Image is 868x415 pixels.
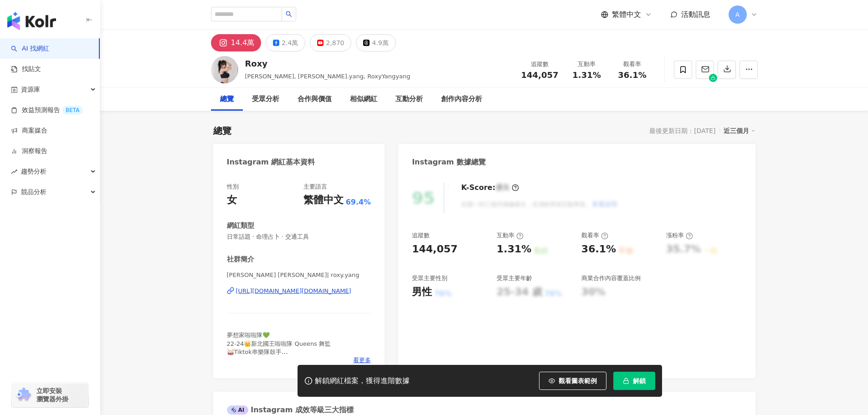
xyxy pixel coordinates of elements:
[21,161,46,182] span: 趨勢分析
[15,388,32,402] img: chrome extension
[353,356,371,364] span: 看更多
[581,242,616,256] div: 36.1%
[282,36,298,49] div: 2.4萬
[497,231,524,240] div: 互動率
[615,60,650,69] div: 觀看率
[36,387,68,403] span: 立即安裝 瀏覽器外掛
[227,287,371,295] a: [URL][DOMAIN_NAME][DOMAIN_NAME]
[326,36,344,49] div: 2,870
[21,79,40,100] span: 資源庫
[521,60,559,69] div: 追蹤數
[521,70,559,80] span: 144,057
[227,221,254,231] div: 網紅類型
[372,36,388,49] div: 4.9萬
[227,233,371,241] span: 日常話題 · 命理占卜 · 交通工具
[227,193,237,207] div: 女
[350,94,377,105] div: 相似網紅
[227,157,315,167] div: Instagram 網紅基本資料
[245,73,411,80] span: [PERSON_NAME], [PERSON_NAME].yang, RoxyYangyang
[570,60,604,69] div: 互動率
[497,242,531,256] div: 1.31%
[412,285,432,299] div: 男性
[613,372,655,390] button: 解鎖
[227,405,354,415] div: Instagram 成效等級三大指標
[231,36,255,49] div: 14.4萬
[412,231,430,240] div: 追蹤數
[441,94,482,105] div: 創作內容分析
[735,10,740,20] span: A
[612,10,641,20] span: 繁體中文
[666,231,693,240] div: 漲粉率
[12,383,88,407] a: chrome extension立即安裝 瀏覽器外掛
[11,126,47,135] a: 商案媒合
[245,58,411,69] div: Roxy
[346,197,371,207] span: 69.4%
[412,274,447,282] div: 受眾主要性別
[213,124,231,137] div: 總覽
[572,71,601,80] span: 1.31%
[395,94,423,105] div: 互動分析
[303,183,327,191] div: 主要語言
[315,376,410,386] div: 解鎖網紅檔案，獲得進階數據
[211,34,262,51] button: 14.4萬
[356,34,395,51] button: 4.9萬
[559,377,597,384] span: 觀看圖表範例
[581,231,608,240] div: 觀看率
[633,377,646,384] span: 解鎖
[266,34,305,51] button: 2.4萬
[11,147,47,156] a: 洞察報告
[227,183,239,191] div: 性別
[7,12,56,30] img: logo
[286,11,292,17] span: search
[11,44,49,53] a: searchAI 找網紅
[497,274,532,282] div: 受眾主要年齡
[303,193,344,207] div: 繁體中文
[298,94,332,105] div: 合作與價值
[581,274,641,282] div: 商業合作內容覆蓋比例
[11,65,41,74] a: 找貼文
[11,169,17,175] span: rise
[21,182,46,202] span: 競品分析
[461,183,519,193] div: K-Score :
[681,10,710,19] span: 活動訊息
[412,242,457,256] div: 144,057
[252,94,279,105] div: 受眾分析
[310,34,351,51] button: 2,870
[227,405,249,415] div: AI
[11,106,83,115] a: 效益預測報告BETA
[227,255,254,264] div: 社群簡介
[211,56,238,83] img: KOL Avatar
[227,332,340,396] span: 夢想家啦啦隊💚 22-24👑新北國王啦啦隊 Queens 舞監 🥁Tiktok串樂隊鼓手 🎤個人單曲-對與錯/迷霧之謎 工作邀約請聯繫Mavis 💌:[EMAIL_ADDRESS][DOMAIN...
[618,71,646,80] span: 36.1%
[236,287,351,295] div: [URL][DOMAIN_NAME][DOMAIN_NAME]
[227,271,371,279] span: [PERSON_NAME] [PERSON_NAME]| roxy.yang
[220,94,234,105] div: 總覽
[412,157,486,167] div: Instagram 數據總覽
[539,372,606,390] button: 觀看圖表範例
[649,127,715,134] div: 最後更新日期：[DATE]
[724,125,755,137] div: 近三個月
